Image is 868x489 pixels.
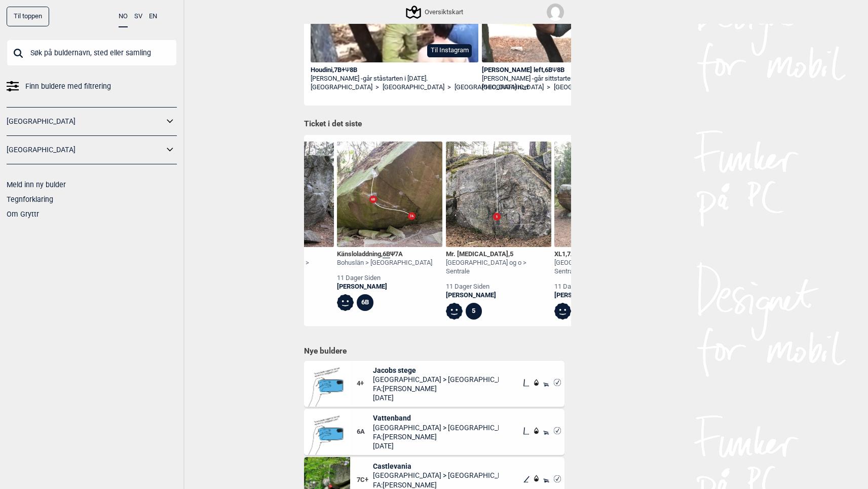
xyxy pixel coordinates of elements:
[357,476,373,484] span: 7C+
[357,428,373,436] span: 6A
[446,250,551,259] div: Mr. [MEDICAL_DATA] ,
[547,83,550,92] span: >
[554,142,660,247] img: XL1 210503
[534,75,599,82] span: går sittstarten i [DATE].
[7,79,177,94] a: Finn buldere med filtrering
[427,44,472,57] button: Til Instagram
[407,6,463,18] div: Oversiktskart
[7,181,66,189] a: Meld inn ny bulder
[149,7,157,26] button: EN
[373,432,499,441] span: FA: [PERSON_NAME]
[554,283,660,291] div: 11 dager siden
[134,7,142,26] button: SV
[547,4,564,21] img: User fallback1
[304,361,564,407] div: Bilde Mangler4+Jacobs stege[GEOGRAPHIC_DATA] > [GEOGRAPHIC_DATA]FA:[PERSON_NAME][DATE]
[554,259,660,276] div: [GEOGRAPHIC_DATA] og o > Sentrale
[373,413,499,423] span: Vattenband
[337,259,432,267] div: Bohuslän > [GEOGRAPHIC_DATA]
[552,66,557,74] span: Ψ
[510,250,513,258] span: 5
[466,303,482,320] div: 5
[383,83,444,92] a: [GEOGRAPHIC_DATA]
[395,250,403,258] span: 7A
[363,75,428,82] span: går ståstarten i [DATE].
[304,346,564,356] h1: Nye buldere
[446,291,551,300] a: [PERSON_NAME]
[7,114,164,129] a: [GEOGRAPHIC_DATA]
[357,294,373,311] div: 6B
[446,283,551,291] div: 11 dager siden
[554,250,660,259] div: XL1 ,
[345,66,350,74] span: Ψ
[482,75,650,83] div: [PERSON_NAME] -
[446,142,551,247] img: Mr Hiccup 200425
[383,250,390,258] span: 6B
[7,210,39,218] a: Om Gryttr
[375,83,379,92] span: >
[337,274,432,283] div: 11 dager siden
[373,471,499,480] span: [GEOGRAPHIC_DATA] > [GEOGRAPHIC_DATA]
[455,83,529,92] a: [GEOGRAPHIC_DATA] norr
[373,366,499,375] span: Jacobs stege
[447,83,451,92] span: >
[304,119,564,130] h1: Ticket i det siste
[373,423,499,432] span: [GEOGRAPHIC_DATA] > [GEOGRAPHIC_DATA]
[337,283,432,291] a: [PERSON_NAME]
[7,195,53,203] a: Tegnforklaring
[25,79,111,94] span: Finn buldere med filtrering
[373,384,499,393] span: FA: [PERSON_NAME]
[119,7,128,27] button: NO
[373,462,499,471] span: Castlevania
[337,142,442,247] img: Kansloladdning
[373,393,499,402] span: [DATE]
[554,291,660,300] a: [PERSON_NAME]
[357,379,373,388] span: 4+
[446,259,551,276] div: [GEOGRAPHIC_DATA] og o > Sentrale
[373,441,499,450] span: [DATE]
[311,66,479,75] div: Houdini , 7B+ 8B
[311,75,479,83] div: [PERSON_NAME] -
[7,40,177,66] input: Søk på buldernavn, sted eller samling
[373,375,499,384] span: [GEOGRAPHIC_DATA] > [GEOGRAPHIC_DATA]
[337,250,432,259] div: Känsloladdning , Ψ
[311,83,372,92] a: [GEOGRAPHIC_DATA]
[482,83,544,92] a: [GEOGRAPHIC_DATA]
[7,7,49,26] div: Til toppen
[304,361,350,407] img: Bilde Mangler
[554,83,616,92] a: [GEOGRAPHIC_DATA]
[482,66,650,75] div: [PERSON_NAME] left , 6B 8B
[567,250,575,258] span: 7A
[7,143,164,157] a: [GEOGRAPHIC_DATA]
[304,409,350,455] img: Bilde Mangler
[304,409,564,455] div: Bilde Mangler6AVattenband[GEOGRAPHIC_DATA] > [GEOGRAPHIC_DATA]FA:[PERSON_NAME][DATE]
